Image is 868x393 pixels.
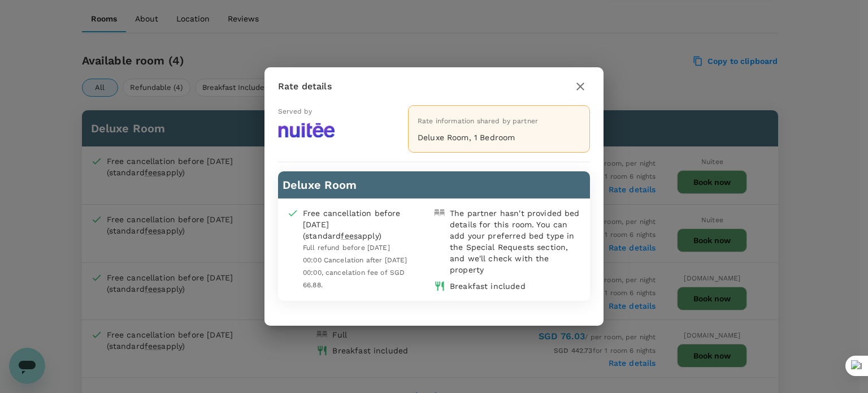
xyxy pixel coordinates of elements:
div: Free cancellation before [DATE] (standard apply) [303,208,410,241]
span: Full refund before [DATE] 00:00 Cancelation after [DATE] 00:00, cancelation fee of SGD 66.88. [303,244,407,289]
p: Rate details [278,80,332,93]
p: Deluxe Room, 1 Bedroom [418,132,580,143]
span: Rate information shared by partner [418,117,538,125]
span: fees [341,231,358,240]
img: 204-rate-logo [278,122,335,137]
img: double-bed-icon [434,208,445,219]
div: The partner hasn't provided bed details for this room. You can add your preferred bed type in the... [450,208,581,275]
div: Breakfast included [450,280,526,292]
span: Served by [278,107,312,115]
h6: Deluxe Room [283,176,585,194]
